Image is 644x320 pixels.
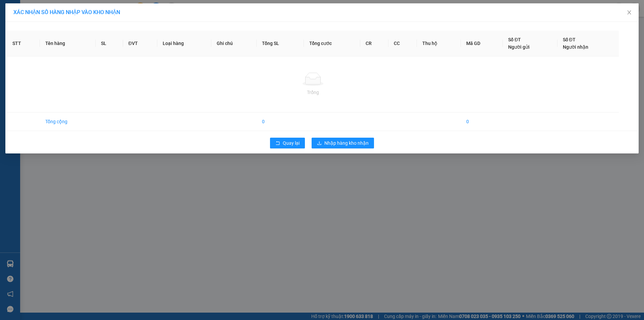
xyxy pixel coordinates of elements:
th: CR [360,31,389,56]
span: Người nhận [563,44,588,50]
span: download [317,141,322,146]
th: Thu hộ [417,31,461,56]
th: Tổng SL [257,31,304,56]
th: Ghi chú [211,31,257,56]
th: Loại hàng [157,31,211,56]
th: STT [7,31,40,56]
td: 0 [461,112,503,131]
button: downloadNhập hàng kho nhận [312,138,374,148]
td: 0 [257,112,304,131]
span: XÁC NHẬN SỐ HÀNG NHẬP VÀO KHO NHẬN [13,9,120,15]
th: CC [388,31,417,56]
div: Trống [12,89,613,96]
button: Close [620,3,639,22]
span: Quay lại [283,139,300,147]
span: Số ĐT [563,37,576,42]
span: Số ĐT [508,37,521,42]
span: Nhập hàng kho nhận [324,139,369,147]
span: Người gửi [508,44,530,50]
span: rollback [275,141,280,146]
button: rollbackQuay lại [270,138,305,148]
span: close [627,10,632,15]
td: Tổng cộng [40,112,96,131]
th: Mã GD [461,31,503,56]
th: SL [96,31,123,56]
th: Tổng cước [304,31,360,56]
th: ĐVT [123,31,157,56]
th: Tên hàng [40,31,96,56]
